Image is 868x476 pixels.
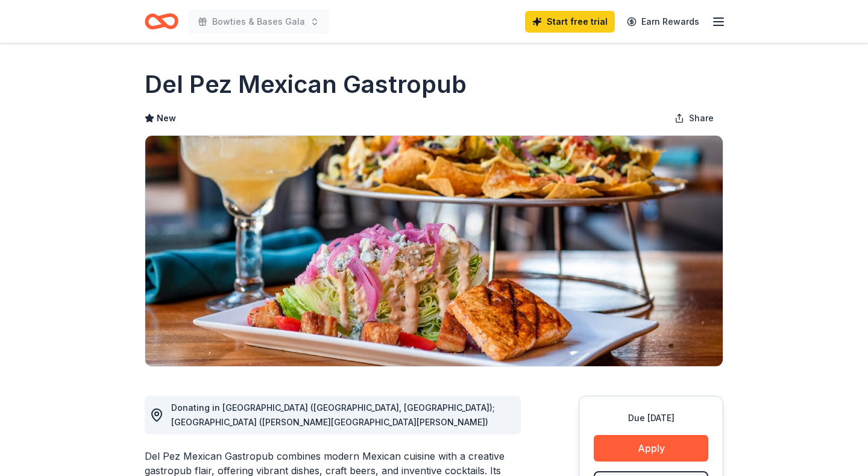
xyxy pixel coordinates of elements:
button: Share [665,106,723,130]
span: Share [689,111,714,125]
h1: Del Pez Mexican Gastropub [145,68,467,101]
img: Image for Del Pez Mexican Gastropub [145,136,723,366]
span: Bowties & Bases Gala [212,14,305,29]
a: Earn Rewards [620,11,706,33]
button: Apply [594,435,708,462]
button: Bowties & Bases Gala [188,10,329,34]
div: Due [DATE] [594,411,708,425]
span: New [157,111,176,125]
span: Donating in [GEOGRAPHIC_DATA] ([GEOGRAPHIC_DATA], [GEOGRAPHIC_DATA]); [GEOGRAPHIC_DATA] ([PERSON_... [171,402,495,427]
a: Home [145,7,178,36]
a: Start free trial [525,11,615,33]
